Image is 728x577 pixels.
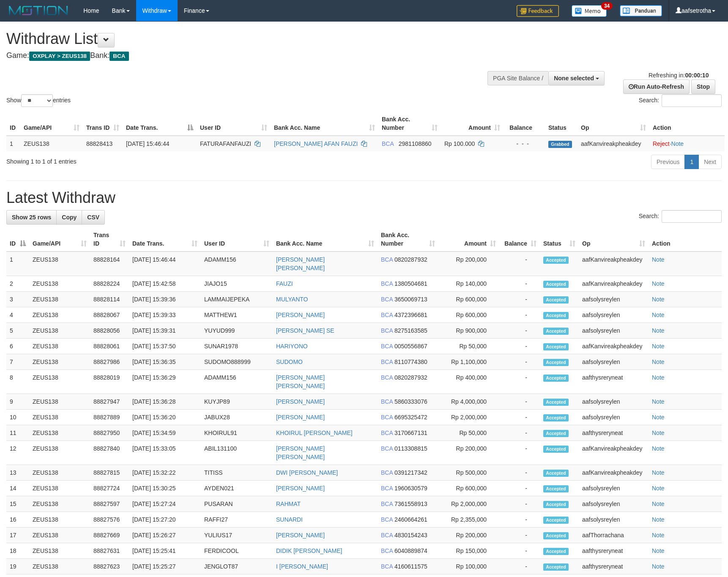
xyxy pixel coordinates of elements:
td: 88827947 [90,394,129,410]
a: Note [652,516,665,523]
td: aafKanvireakpheakdey [579,276,649,292]
td: 88828067 [90,307,129,323]
td: 1 [6,136,20,151]
td: - [499,339,540,354]
td: aafKanvireakpheakdey [579,252,649,276]
td: [DATE] 15:37:50 [129,339,201,354]
th: Balance [504,112,545,136]
div: - - - [507,139,542,148]
a: Note [652,398,665,405]
span: Accepted [543,501,569,508]
a: [PERSON_NAME] [276,414,325,421]
td: 3 [6,292,29,307]
td: [DATE] 15:39:33 [129,307,201,323]
td: ZEUS138 [29,465,90,481]
span: BCA [381,296,393,303]
span: Refreshing in: [649,72,709,79]
a: CSV [82,210,105,224]
span: BCA [381,485,393,492]
a: Note [652,312,665,318]
td: Rp 4,000,000 [438,394,499,410]
td: Rp 2,000,000 [438,410,499,425]
td: 88828061 [90,339,129,354]
a: SUDOMO [276,358,303,365]
a: RAHMAT [276,500,301,507]
td: LAMMAIJEPEKA [201,292,273,307]
td: ZEUS138 [29,496,90,512]
td: - [499,276,540,292]
th: Action [649,112,725,136]
td: · [649,136,725,151]
td: - [499,354,540,370]
span: Copy 0820287932 to clipboard [394,256,427,263]
span: Accepted [543,414,569,421]
a: HARIYONO [276,343,308,350]
td: 88828114 [90,292,129,307]
td: Rp 2,000,000 [438,496,499,512]
span: Accepted [543,375,569,382]
div: PGA Site Balance / [487,71,548,85]
td: ZEUS138 [20,136,83,151]
td: 7 [6,354,29,370]
th: Status: activate to sort column ascending [540,227,579,252]
a: I [PERSON_NAME] [276,563,328,570]
span: Copy 0113308815 to clipboard [394,445,427,452]
a: Next [698,155,722,169]
img: MOTION_logo.png [6,4,71,17]
td: SUDOMO888999 [201,354,273,370]
th: Date Trans.: activate to sort column descending [123,112,197,136]
td: Rp 200,000 [438,441,499,465]
td: [DATE] 15:39:36 [129,292,201,307]
td: RAFFI27 [201,512,273,528]
td: Rp 900,000 [438,323,499,339]
td: - [499,370,540,394]
td: 17 [6,528,29,543]
span: Copy 3170667131 to clipboard [394,429,427,436]
td: 12 [6,441,29,465]
td: - [499,481,540,496]
span: Accepted [543,296,569,304]
span: CSV [87,214,99,221]
span: BCA [381,414,393,421]
span: BCA [381,500,393,507]
a: Note [671,140,684,147]
span: BCA [381,516,393,523]
td: Rp 600,000 [438,481,499,496]
a: Note [652,280,665,287]
button: None selected [548,71,605,85]
td: - [499,512,540,528]
td: Rp 600,000 [438,292,499,307]
th: User ID: activate to sort column ascending [197,112,271,136]
a: [PERSON_NAME] [PERSON_NAME] [276,445,325,460]
span: Copy 5860333076 to clipboard [394,398,427,405]
td: 88827576 [90,512,129,528]
span: Copy 0050556867 to clipboard [394,343,427,350]
span: Copy 4372396681 to clipboard [394,312,427,318]
span: Accepted [543,257,569,264]
td: Rp 600,000 [438,307,499,323]
a: 1 [684,155,699,169]
span: Accepted [543,399,569,406]
th: Status [545,112,577,136]
a: Previous [651,155,685,169]
td: ZEUS138 [29,354,90,370]
td: - [499,394,540,410]
span: BCA [381,358,393,365]
th: User ID: activate to sort column ascending [201,227,273,252]
a: [PERSON_NAME] [PERSON_NAME] [276,374,325,389]
td: [DATE] 15:26:27 [129,528,201,543]
td: aafsolysreylen [579,307,649,323]
a: FAUZI [276,280,293,287]
div: Showing 1 to 1 of 1 entries [6,154,297,166]
td: aafsolysreylen [579,512,649,528]
td: ABIL131100 [201,441,273,465]
td: 11 [6,425,29,441]
td: Rp 200,000 [438,528,499,543]
td: [DATE] 15:42:58 [129,276,201,292]
span: Copy 6695325472 to clipboard [394,414,427,421]
td: Rp 2,355,000 [438,512,499,528]
td: ZEUS138 [29,370,90,394]
td: aafKanvireakpheakdey [577,136,649,151]
th: Date Trans.: activate to sort column ascending [129,227,201,252]
td: 88827986 [90,354,129,370]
